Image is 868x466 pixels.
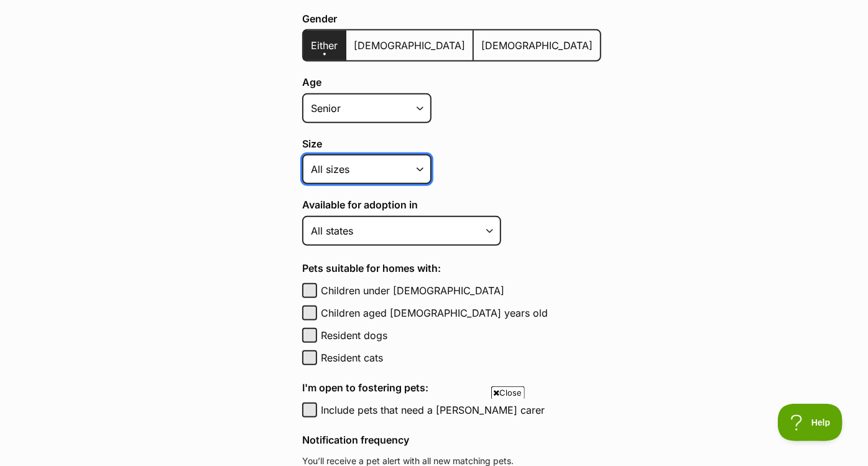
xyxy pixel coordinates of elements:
[481,39,593,52] span: [DEMOGRAPHIC_DATA]
[311,39,338,52] span: Either
[302,138,601,149] label: Size
[778,404,843,441] iframe: Help Scout Beacon - Open
[208,404,660,460] iframe: Advertisement
[302,199,601,210] label: Available for adoption in
[302,13,601,24] label: Gender
[321,350,601,365] label: Resident cats
[491,386,525,399] span: Close
[354,39,465,52] span: [DEMOGRAPHIC_DATA]
[302,261,601,276] h4: Pets suitable for homes with:
[302,77,601,88] label: Age
[321,283,601,298] label: Children under [DEMOGRAPHIC_DATA]
[302,380,601,395] h4: I'm open to fostering pets:
[321,328,601,343] label: Resident dogs
[321,305,601,320] label: Children aged [DEMOGRAPHIC_DATA] years old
